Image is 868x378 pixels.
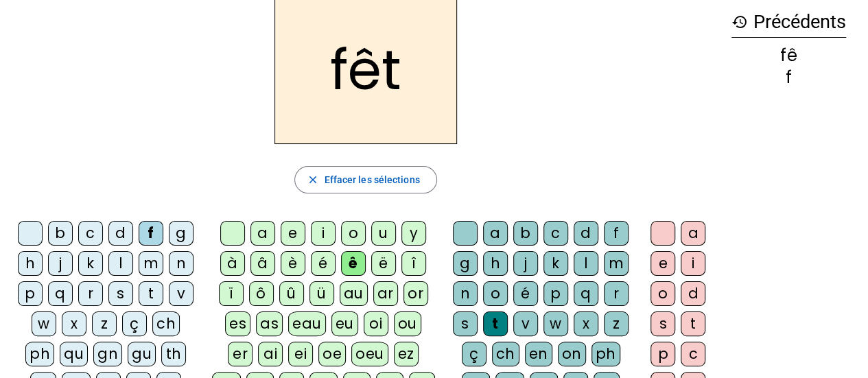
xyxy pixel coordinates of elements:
div: r [604,281,629,306]
div: l [108,251,133,276]
div: n [453,281,478,306]
div: as [256,311,283,336]
div: a [681,221,705,246]
div: q [574,281,598,306]
div: k [78,251,103,276]
div: er [228,342,253,366]
div: h [18,251,43,276]
div: a [483,221,508,246]
div: i [681,251,705,276]
div: on [558,342,586,366]
div: m [604,251,629,276]
div: q [48,281,73,306]
div: j [48,251,73,276]
div: v [513,311,538,336]
div: ph [25,342,54,366]
div: ez [394,342,419,366]
div: c [78,221,103,246]
div: é [513,281,538,306]
div: e [650,251,675,276]
div: or [403,281,428,306]
div: â [250,251,275,276]
div: ë [371,251,396,276]
div: ê [341,251,366,276]
div: c [543,221,568,246]
div: o [483,281,508,306]
div: n [169,251,193,276]
div: r [78,281,103,306]
div: s [108,281,133,306]
div: x [62,311,86,336]
div: w [32,311,56,336]
div: ar [373,281,398,306]
div: oi [364,311,388,336]
div: d [108,221,133,246]
div: j [513,251,538,276]
div: v [169,281,193,306]
div: b [513,221,538,246]
button: Effacer les sélections [294,166,436,193]
div: f [139,221,163,246]
div: z [92,311,117,336]
div: m [139,251,163,276]
div: ç [462,342,486,366]
div: p [650,342,675,366]
div: c [681,342,705,366]
div: qu [60,342,88,366]
div: ô [249,281,274,306]
div: t [483,311,508,336]
div: ch [492,342,519,366]
div: o [341,221,366,246]
div: b [48,221,73,246]
div: eau [288,311,326,336]
div: ai [258,342,283,366]
div: p [543,281,568,306]
div: fê [731,47,846,64]
div: î [401,251,426,276]
div: u [371,221,396,246]
div: d [681,281,705,306]
div: ï [219,281,244,306]
div: e [281,221,305,246]
div: ou [394,311,421,336]
div: a [250,221,275,246]
mat-icon: close [306,174,318,186]
div: oeu [351,342,388,366]
div: au [340,281,368,306]
div: ü [309,281,334,306]
div: ç [122,311,147,336]
div: es [225,311,250,336]
div: gu [128,342,156,366]
div: é [311,251,336,276]
div: g [453,251,478,276]
div: s [650,311,675,336]
div: g [169,221,193,246]
div: th [161,342,186,366]
div: f [731,69,846,86]
div: ch [152,311,180,336]
div: p [18,281,43,306]
div: f [604,221,629,246]
div: t [139,281,163,306]
div: k [543,251,568,276]
div: z [604,311,629,336]
div: o [650,281,675,306]
div: à [220,251,245,276]
div: l [574,251,598,276]
div: i [311,221,336,246]
div: w [543,311,568,336]
div: t [681,311,705,336]
div: è [281,251,305,276]
div: h [483,251,508,276]
div: x [574,311,598,336]
div: eu [331,311,358,336]
div: û [279,281,304,306]
span: Effacer les sélections [324,172,419,188]
div: gn [93,342,122,366]
div: d [574,221,598,246]
div: y [401,221,426,246]
div: oe [318,342,346,366]
div: ei [288,342,313,366]
div: ph [591,342,620,366]
h3: Précédents [731,7,846,38]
